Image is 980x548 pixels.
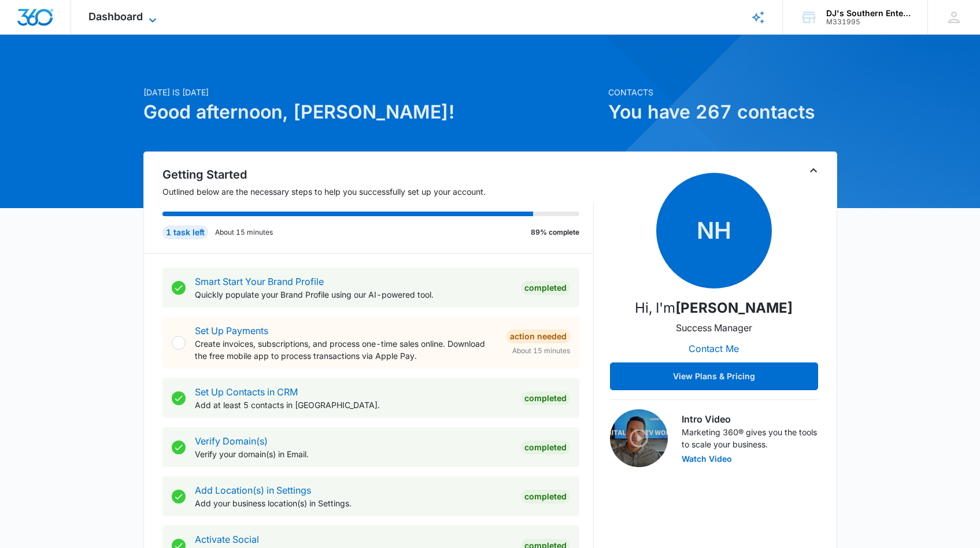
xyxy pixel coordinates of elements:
[512,346,570,356] span: About 15 minutes
[143,98,601,126] h1: Good afternoon, [PERSON_NAME]!
[807,164,820,177] button: Toggle Collapse
[610,362,818,390] button: View Plans & Pricing
[195,448,512,460] p: Verify your domain(s) in Email.
[162,186,594,198] p: Outlined below are the necessary steps to help you successfully set up your account.
[88,10,143,23] span: Dashboard
[531,227,579,238] p: 89% complete
[195,338,497,362] p: Create invoices, subscriptions, and process one-time sales online. Download the free mobile app t...
[162,166,594,183] h2: Getting Started
[195,534,259,545] a: Activate Social
[162,225,208,239] div: 1 task left
[677,335,750,362] button: Contact Me
[675,299,793,316] strong: [PERSON_NAME]
[195,325,268,336] a: Set Up Payments
[195,386,298,398] a: Set Up Contacts in CRM
[521,391,570,405] div: Completed
[682,412,818,426] h3: Intro Video
[682,455,732,463] button: Watch Video
[521,281,570,295] div: Completed
[682,426,818,450] p: Marketing 360® gives you the tools to scale your business.
[610,409,668,467] img: Intro Video
[656,173,772,288] span: NH
[676,321,752,335] p: Success Manager
[195,497,512,509] p: Add your business location(s) in Settings.
[521,490,570,503] div: Completed
[826,18,911,26] div: account id
[195,276,324,287] a: Smart Start Your Brand Profile
[635,298,793,319] p: Hi, I'm
[506,329,570,343] div: Action Needed
[608,98,837,126] h1: You have 267 contacts
[195,399,512,411] p: Add at least 5 contacts in [GEOGRAPHIC_DATA].
[195,288,512,301] p: Quickly populate your Brand Profile using our AI-powered tool.
[608,86,837,98] p: Contacts
[826,9,911,18] div: account name
[521,440,570,454] div: Completed
[215,227,273,238] p: About 15 minutes
[195,435,268,447] a: Verify Domain(s)
[195,484,311,496] a: Add Location(s) in Settings
[143,86,601,98] p: [DATE] is [DATE]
